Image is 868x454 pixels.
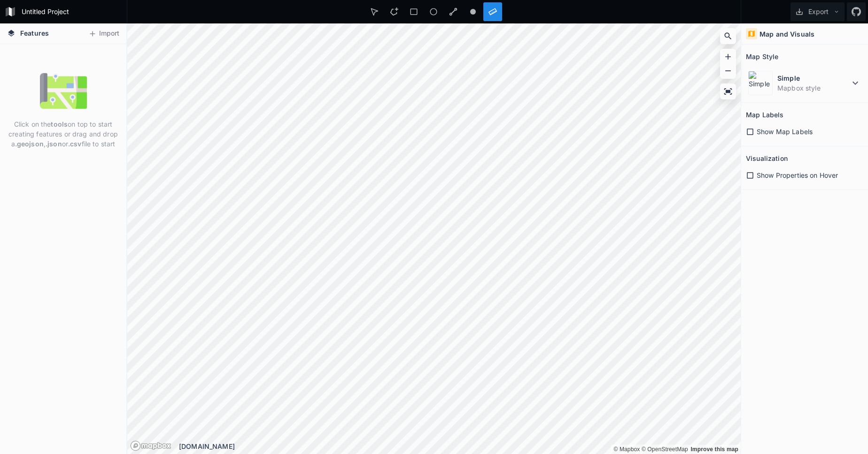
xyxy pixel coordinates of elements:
img: Simple [748,71,773,95]
a: Mapbox logo [130,440,171,451]
strong: .csv [68,140,82,148]
div: [DOMAIN_NAME] [179,441,741,451]
h2: Map Labels [746,107,783,122]
img: empty [40,68,87,114]
strong: .json [46,140,62,148]
strong: tools [51,120,68,128]
button: Import [84,26,124,41]
a: OpenStreetMap [642,446,688,453]
p: Click on the on top to start creating features or drag and drop a , or file to start [7,119,119,149]
a: Map feedback [690,446,738,453]
a: Mapbox [613,446,640,453]
h2: Visualization [746,151,788,166]
span: Features [20,28,49,38]
dt: Simple [777,73,850,83]
h2: Map Style [746,49,778,64]
button: Export [790,2,845,21]
dd: Mapbox style [777,83,850,93]
span: Show Map Labels [757,127,813,136]
h4: Map and Visuals [759,29,814,39]
strong: .geojson [15,140,44,148]
span: Show Properties on Hover [757,170,838,180]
